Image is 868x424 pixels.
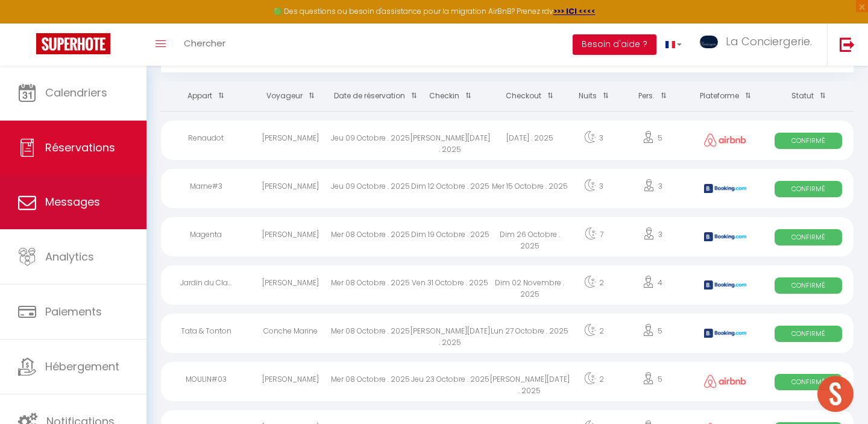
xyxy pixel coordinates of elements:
[251,81,330,111] th: Sort by guest
[691,24,827,66] a: ... La Conciergerie.
[687,81,763,111] th: Sort by channel
[570,81,618,111] th: Sort by nights
[45,194,100,209] span: Messages
[618,81,687,111] th: Sort by people
[726,34,812,49] span: La Conciergerie.
[573,34,656,55] button: Besoin d'aide ?
[553,6,596,16] a: >>> ICI <<<<
[45,85,107,100] span: Calendriers
[36,33,110,54] img: Super Booking
[184,37,225,49] span: Chercher
[45,249,94,264] span: Analytics
[175,24,234,66] a: Chercher
[764,81,854,111] th: Sort by status
[161,81,251,111] th: Sort by rentals
[331,81,410,111] th: Sort by booking date
[700,36,718,48] img: ...
[45,304,102,319] span: Paiements
[817,376,854,412] div: Ouvrir le chat
[490,81,570,111] th: Sort by checkout
[840,37,855,52] img: logout
[45,140,115,155] span: Réservations
[45,359,119,374] span: Hébergement
[410,81,490,111] th: Sort by checkin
